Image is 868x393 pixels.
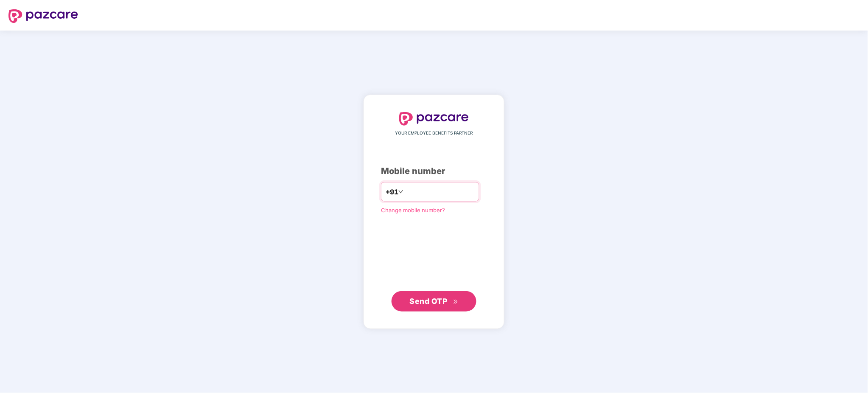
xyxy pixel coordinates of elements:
span: YOUR EMPLOYEE BENEFITS PARTNER [395,130,473,137]
span: double-right [453,299,459,305]
div: Mobile number [381,165,487,178]
span: down [398,189,403,194]
img: logo [399,112,469,126]
img: logo [8,9,78,23]
span: +91 [386,187,398,197]
span: Send OTP [410,297,448,306]
a: Change mobile number? [381,207,445,213]
button: Send OTPdouble-right [392,291,476,312]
